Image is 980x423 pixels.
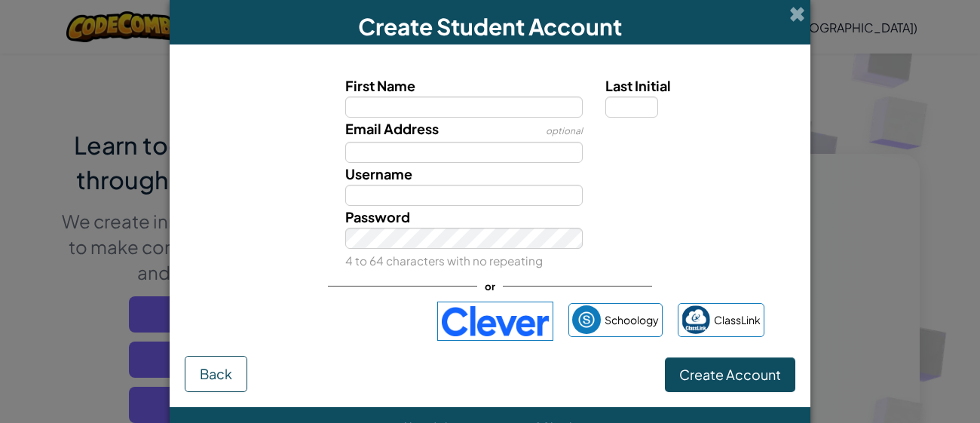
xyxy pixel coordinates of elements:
[665,357,795,392] button: Create Account
[200,365,232,382] span: Back
[679,366,781,383] span: Create Account
[605,309,659,331] span: Schoology
[345,120,439,137] span: Email Address
[208,305,430,338] iframe: Sign in with Google Button
[345,253,543,268] small: 4 to 64 characters with no repeating
[546,125,583,136] span: optional
[714,309,761,331] span: ClassLink
[681,305,710,334] img: classlink-logo-small.png
[345,208,410,225] span: Password
[477,275,503,297] span: or
[437,302,553,341] img: clever-logo-blue.png
[572,305,601,334] img: schoology.png
[345,77,415,94] span: First Name
[358,12,622,41] span: Create Student Account
[345,165,412,182] span: Username
[185,356,247,392] button: Back
[605,77,671,94] span: Last Initial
